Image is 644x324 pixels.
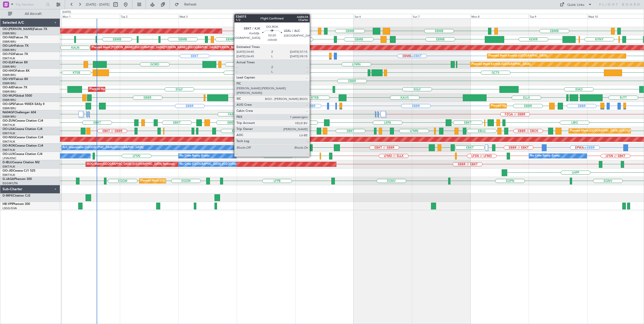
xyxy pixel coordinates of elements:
a: LSGG/GVA [3,206,17,210]
a: HB-VPIPhenom 300 [3,203,30,206]
a: D-IBLUCessna Citation M2 [3,161,40,164]
a: N604GFChallenger 604 [3,111,36,114]
a: OO-JIDCessna CJ1 525 [3,169,35,172]
div: Tue 9 [529,14,587,18]
a: D-IMFECitation CJ2 [3,194,30,197]
a: OO-GPEFalcon 900EX EASy II [3,103,44,106]
button: Refresh [172,1,203,9]
a: OO-LXACessna Citation CJ4 [3,128,42,131]
span: Refresh [180,3,201,6]
div: Planned Maint [GEOGRAPHIC_DATA] ([GEOGRAPHIC_DATA]) [90,86,169,93]
div: No Crew [GEOGRAPHIC_DATA] ([GEOGRAPHIC_DATA] National) [180,160,264,168]
span: OO-ELK [3,61,14,64]
span: OO-FAE [3,36,14,39]
a: EBBR/BRU [3,32,16,35]
button: All Aircraft [6,10,55,18]
a: EBBR/BRU [3,65,16,69]
a: OO-AIEFalcon 7X [3,86,27,89]
a: OO-WLPGlobal 5500 [3,94,32,97]
a: EBKT/KJK [3,123,15,127]
a: EBBR/BRU [3,90,16,94]
a: EBKT/KJK [3,165,15,169]
a: OO-VSFFalcon 8X [3,78,28,81]
span: HB-VPI [3,203,12,206]
div: A/C Unavailable [GEOGRAPHIC_DATA]-[GEOGRAPHIC_DATA] [63,144,143,151]
div: Owner Melsbroek Air Base [248,27,282,35]
a: OO-NSGCessna Citation CJ4 [3,136,43,139]
div: Planned Maint Kortrijk-[GEOGRAPHIC_DATA] [489,52,547,60]
a: G-JAGAPhenom 300 [3,178,32,181]
div: Planned Maint [GEOGRAPHIC_DATA] ([GEOGRAPHIC_DATA]) [141,177,220,185]
span: OO-LAH [3,44,15,47]
a: OO-HHOFalcon 8X [3,69,30,72]
div: Mon 8 [470,14,529,18]
a: EGGW/LTN [3,181,18,185]
span: OO-WLP [3,94,15,97]
a: EBBR/BRU [3,115,16,119]
span: [DATE] - [DATE] [86,2,110,7]
a: OO-ELKFalcon 8X [3,61,28,64]
span: OO-NSG [3,136,15,139]
a: OO-FAEFalcon 7X [3,36,28,39]
a: OO-ROKCessna Citation CJ4 [3,144,43,147]
div: Planned Maint Kortrijk-[GEOGRAPHIC_DATA] [472,61,530,68]
span: OO-FSX [3,53,14,56]
div: Sat 6 [354,14,412,18]
span: G-JAGA [3,178,14,181]
a: EBKT/KJK [3,173,15,177]
a: EBBR/BRU [3,73,16,77]
a: EBBR/BRU [3,48,16,52]
span: OO-HHO [3,69,16,72]
a: EBBR/BRU [3,98,16,102]
a: OO-ZUNCessna Citation CJ4 [3,119,43,122]
span: OO-ZUN [3,119,15,122]
div: No Crew Nancy (Essey) [530,152,560,160]
div: AOG Maint [GEOGRAPHIC_DATA] ([GEOGRAPHIC_DATA] National) [87,160,175,168]
div: Quick Links [567,3,584,8]
a: EBKT/KJK [3,148,15,152]
span: OO-AIE [3,86,13,89]
div: No Crew Nancy (Essey) [180,152,210,160]
div: Owner Melsbroek Air Base [248,36,282,43]
div: Fri 5 [295,14,354,18]
a: EBKT/KJK [3,140,15,144]
a: EBKT/KJK [3,131,15,135]
a: OO-[PERSON_NAME]Falcon 7X [3,28,47,31]
span: N604GF [3,111,14,114]
div: [DATE] [62,10,71,14]
a: LFSN/ENC [3,156,16,160]
a: EBBR/BRU [3,106,16,110]
span: OO-[PERSON_NAME] [3,28,33,31]
span: OO-VSF [3,78,14,81]
div: Tue 2 [120,14,178,18]
span: OO-ROK [3,144,15,147]
input: Trip Number [15,1,44,8]
a: EBKT/KJK [3,57,15,60]
span: OO-GPE [3,103,14,106]
div: Thu 4 [237,14,295,18]
button: Quick Links [557,1,595,9]
a: EBBR/BRU [3,40,16,44]
div: Mon 1 [62,14,120,18]
div: Wed 3 [178,14,237,18]
span: OO-LXA [3,128,14,131]
div: Planned Maint [PERSON_NAME]-[GEOGRAPHIC_DATA][PERSON_NAME] ([GEOGRAPHIC_DATA][PERSON_NAME]) [92,44,241,51]
a: OO-FSXFalcon 7X [3,53,28,56]
span: D-IBLU [3,161,12,164]
div: Planned Maint [GEOGRAPHIC_DATA] ([GEOGRAPHIC_DATA] National) [491,102,582,110]
span: All Aircraft [13,12,53,16]
span: D-IMFE [3,194,13,197]
a: OO-LUXCessna Citation CJ4 [3,153,42,156]
a: EBBR/BRU [3,82,16,85]
span: OO-JID [3,169,13,172]
span: OO-LUX [3,153,14,156]
div: Sun 7 [412,14,470,18]
a: OO-LAHFalcon 7X [3,44,29,47]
